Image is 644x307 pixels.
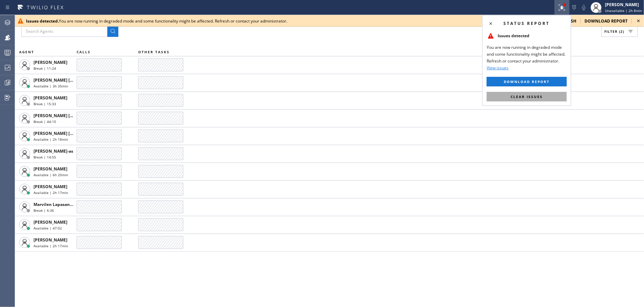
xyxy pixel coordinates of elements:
[34,95,67,101] span: [PERSON_NAME]
[34,190,68,195] span: Available | 2h 17min
[138,50,170,54] span: OTHER TASKS
[34,119,56,124] span: Break | 44:10
[605,2,642,8] div: [PERSON_NAME]
[34,113,102,118] span: [PERSON_NAME] [PERSON_NAME]
[34,166,67,172] span: [PERSON_NAME]
[34,155,56,159] span: Break | 14:55
[34,237,67,243] span: [PERSON_NAME]
[34,130,102,136] span: [PERSON_NAME] [PERSON_NAME]
[19,50,34,54] span: AGENT
[579,3,589,12] button: Mute
[26,18,553,24] div: You are now running in degraded mode and some functionality might be affected. Refresh or contact...
[21,26,107,37] input: Search Agents
[605,8,642,13] span: Unavailable | 2h 8min
[34,66,56,71] span: Break | 11:24
[34,148,73,154] span: [PERSON_NAME]-as
[34,219,67,225] span: [PERSON_NAME]
[34,208,54,213] span: Break | 6:36
[34,172,68,177] span: Available | 6h 20min
[34,59,67,65] span: [PERSON_NAME]
[34,226,62,231] span: Available | 47:02
[584,18,628,24] span: download report
[34,101,56,106] span: Break | 15:33
[77,50,91,54] span: CALLS
[26,18,59,24] b: Issues detected.
[601,26,638,37] button: Filter (2)
[34,184,67,190] span: [PERSON_NAME]
[34,243,68,248] span: Available | 2h 17min
[34,137,68,142] span: Available | 2h 18min
[34,84,68,88] span: Available | 3h 35min
[34,201,75,207] span: Marvilen Lapasanda
[604,29,624,34] span: Filter (2)
[34,77,102,83] span: [PERSON_NAME] [PERSON_NAME]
